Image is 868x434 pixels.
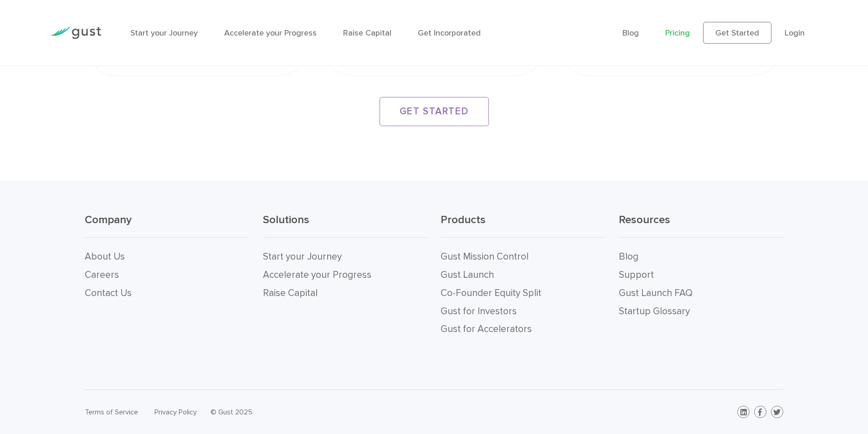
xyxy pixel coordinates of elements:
[441,306,517,317] a: Gust for Investors
[619,213,783,238] h3: Resources
[619,251,638,262] a: Blog
[50,27,101,39] img: Gust Logo
[263,213,427,238] h3: Solutions
[85,213,249,238] h3: Company
[703,22,771,44] a: Get Started
[85,287,132,299] a: Contact Us
[85,251,125,262] a: About Us
[343,28,391,38] a: Raise Capital
[263,287,318,299] a: Raise Capital
[665,28,690,38] a: Pricing
[619,306,690,317] a: Startup Glossary
[380,97,489,126] a: GET STARTED
[619,287,693,299] a: Gust Launch FAQ
[154,408,197,416] a: Privacy Policy
[85,269,119,281] a: Careers
[622,28,639,38] a: Blog
[224,28,317,38] a: Accelerate your Progress
[85,408,138,416] a: Terms of Service
[130,28,198,38] a: Start your Journey
[441,323,532,335] a: Gust for Accelerators
[441,287,541,299] a: Co-Founder Equity Split
[263,269,371,281] a: Accelerate your Progress
[441,269,494,281] a: Gust Launch
[441,213,605,238] h3: Products
[785,28,805,38] a: Login
[211,406,427,419] div: © Gust 2025
[263,251,342,262] a: Start your Journey
[619,269,654,281] a: Support
[441,251,529,262] a: Gust Mission Control
[418,28,481,38] a: Get Incorporated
